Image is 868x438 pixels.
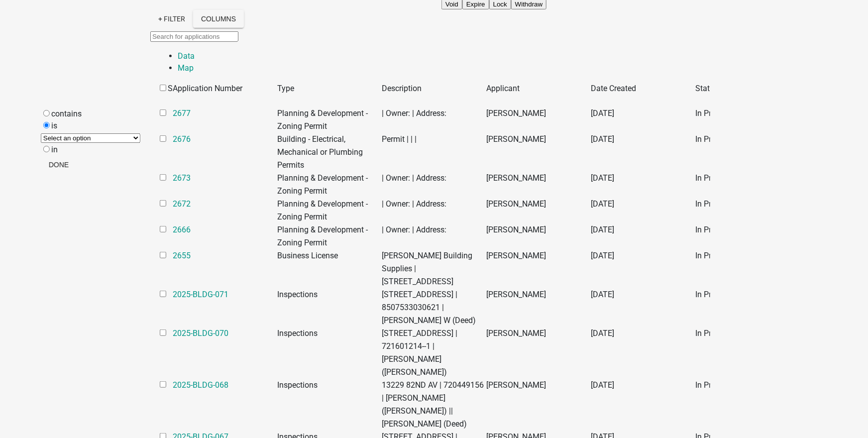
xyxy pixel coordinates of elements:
span: In Progress [695,173,735,183]
a: 2676 [173,134,191,144]
span: 02/20/2025 [591,290,614,299]
span: Planning & Development - Zoning Permit [277,173,368,196]
span: In Progress [695,199,735,209]
a: 2666 [173,225,191,234]
span: Select [168,84,189,93]
span: Fred Smith [486,380,546,390]
span: In Progress [695,134,735,144]
label: is [51,121,57,130]
span: Applicant [486,84,520,93]
span: 06/17/2025 [591,251,614,260]
input: Search for applications [150,31,238,42]
span: 8016 119TH ST | 721601214--1 | BENTLEY ALEXANDER J (Deed) [382,328,457,377]
span: Courtney Kolb [486,109,546,118]
span: | Owner: | Address: [382,199,446,209]
span: 09/17/2025 [591,199,614,209]
span: Mike Mohrhauser [486,290,546,299]
span: Jones Building Supplies | 10115 275TH ST [382,251,472,286]
span: Status [695,84,718,93]
a: 2025-BLDG-068 [173,380,228,390]
label: in [51,145,58,154]
span: 02/20/2025 [591,380,614,390]
datatable-header-cell: Application Number [173,82,277,95]
span: Application Number [173,84,242,93]
datatable-header-cell: Applicant [486,82,591,95]
datatable-header-cell: Select [158,82,173,95]
span: 24679 VALLEY DR | 8507533030621 | MOHR MARK W (Deed) [382,290,476,325]
a: 2025-BLDG-071 [173,290,228,299]
span: Courtney Kolb [486,251,546,260]
span: Planning & Development - Zoning Permit [277,109,368,131]
span: Permit | | | [382,134,417,144]
datatable-header-cell: Description [382,82,486,95]
span: Inspections [277,380,318,390]
span: Inspections [277,328,318,338]
a: Data [178,51,195,61]
span: In Progress [695,380,735,390]
span: Inspections [277,290,318,299]
datatable-header-cell: Type [277,82,382,95]
span: 09/17/2025 [591,173,614,183]
span: In Progress [695,328,735,338]
span: Courtney Kolb [486,173,546,183]
button: Done [41,156,77,174]
span: Courtney Kolb [486,199,546,209]
span: Type [277,84,294,93]
span: 02/20/2025 [591,328,614,338]
span: 08/25/2025 [591,225,614,234]
datatable-header-cell: Date Created [591,82,695,95]
span: Building - Electrical, Mechanical or Plumbing Permits [277,134,363,170]
a: 2025-BLDG-070 [173,328,228,338]
span: In Progress [695,290,735,299]
span: Business License [277,251,338,260]
span: Mike Mohrhauser [486,328,546,338]
datatable-header-cell: Status [695,82,800,95]
a: 2655 [173,251,191,260]
button: Columns [193,10,244,28]
a: 2677 [173,109,191,118]
a: 2672 [173,199,191,209]
span: 13229 82ND AV | 720449156 | JONES MICHAEL N (Deed) || JONES MELANIE S (Deed) [382,380,484,429]
span: Planning & Development - Zoning Permit [277,225,368,247]
span: Date Created [591,84,636,93]
span: | Owner: | Address: [382,173,446,183]
span: Planning & Development - Zoning Permit [277,199,368,221]
span: | Owner: | Address: [382,225,446,234]
span: In Progress [695,251,735,260]
span: 09/18/2025 [591,134,614,144]
a: 2673 [173,173,191,183]
a: Map [178,63,194,73]
span: In Progress [695,225,735,234]
span: In Progress [695,109,735,118]
span: | Owner: | Address: [382,109,446,118]
span: Courtney Kolb [486,225,546,234]
a: + Filter [150,10,193,28]
span: 09/18/2025 [591,109,614,118]
label: contains [51,109,82,118]
span: Description [382,84,422,93]
span: Courtney Kolb [486,134,546,144]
